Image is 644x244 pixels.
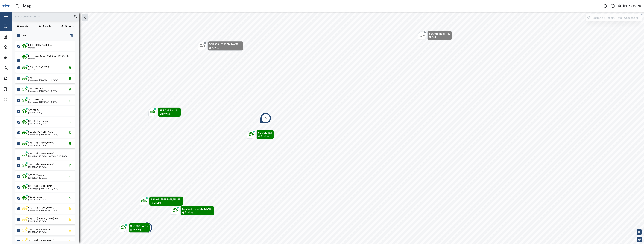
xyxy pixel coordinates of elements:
label: ALL [20,34,27,37]
div: Driving [185,211,193,214]
div: [GEOGRAPHIC_DATA], [GEOGRAPHIC_DATA] [28,155,68,157]
div: Parked [212,46,219,50]
div: Driving [261,135,269,138]
div: 3 [265,116,267,120]
div: Korobosea, [GEOGRAPHIC_DATA] [28,188,58,190]
div: SBS 026 [PERSON_NAME] [28,239,54,242]
div: SBS 028 [PERSON_NAME] [182,207,212,211]
div: SBS 005 [PERSON_NAME] [28,206,54,209]
div: L-4 Kondai Sorea ([GEOGRAPHIC_DATA]... [28,54,69,58]
div: SBS 35 Kilangit [28,195,43,199]
div: SBS 012 Tau [258,131,272,135]
div: [GEOGRAPHIC_DATA] [28,220,62,222]
div: Korobosea, [GEOGRAPHIC_DATA] [28,90,58,92]
div: [GEOGRAPHIC_DATA] [28,231,54,233]
div: SBS 016 Truck Roa [429,32,450,36]
div: Settings [10,97,23,102]
div: L-6 [PERSON_NAME] (... [28,65,52,68]
div: Map marker [418,31,452,40]
div: Tasks [10,87,20,91]
div: Korobosea, [GEOGRAPHIC_DATA] [28,133,58,135]
div: Map [23,3,32,9]
div: SBS 032 Saua Iru [160,108,179,112]
div: [GEOGRAPHIC_DATA] [28,166,54,168]
div: SBS 022 [PERSON_NAME] [151,197,181,201]
div: SBS 006 Crocs [28,87,43,90]
div: Map marker [119,223,150,233]
div: SBS 013 Truck Maro [28,119,48,123]
div: SBS 025 Campson Sapu... [28,228,54,231]
div: grid [15,40,79,241]
div: Map marker [148,107,181,117]
div: [GEOGRAPHIC_DATA] [28,112,47,114]
div: Reports [10,66,22,70]
div: Korobosea, [GEOGRAPHIC_DATA] [28,79,58,81]
div: [GEOGRAPHIC_DATA] [28,177,47,179]
div: SBS 001 [28,76,36,79]
div: SBS 032 Saua Iru [28,174,45,177]
div: Morobe [28,47,52,49]
div: Driving [133,228,141,231]
div: [GEOGRAPHIC_DATA] [28,199,47,200]
div: Alarms [10,76,21,81]
div: Map marker [260,113,271,124]
canvas: Map [12,12,644,244]
div: Map marker [171,206,214,215]
div: SBS 012 Tau [28,109,40,112]
div: Morobe [28,68,52,70]
div: Map marker [198,41,243,51]
div: SBS 023 [PERSON_NAME] [28,152,54,155]
button: [PERSON_NAME] [618,3,641,9]
span: Groups [65,25,74,28]
div: Driving [162,112,170,116]
div: SBS 009 [PERSON_NAME]... [209,42,242,46]
div: Korobosea, [GEOGRAPHIC_DATA] [28,209,58,211]
input: Search by People, Asset, Geozone or Place [586,14,642,21]
div: Sites [10,56,19,60]
div: SBS 028 [PERSON_NAME] [28,163,54,166]
div: Map marker [140,196,183,206]
div: SBS 007 [PERSON_NAME] (Port ... [28,217,62,220]
div: SBS 008 Borosi [28,98,44,101]
div: SBS 034 [PERSON_NAME] [28,185,54,188]
div: L-3 [PERSON_NAME] (... [28,44,52,47]
div: Assets [10,45,21,49]
div: Map marker [247,130,274,139]
div: [PERSON_NAME] [623,4,641,8]
div: [GEOGRAPHIC_DATA] [28,123,48,125]
div: Map marker [141,222,153,233]
div: SBS 008 Borosi [130,224,148,228]
div: Parked [432,36,439,39]
span: People [43,25,51,28]
img: Main Logo [2,2,10,10]
div: [GEOGRAPHIC_DATA] [28,144,54,146]
div: Dashboard [10,35,27,39]
div: SBS 022 [PERSON_NAME] [28,141,54,144]
input: Search assets or drivers [14,14,77,19]
div: Map [10,24,18,28]
div: Driving [154,201,161,205]
span: Assets [20,25,28,28]
div: Morobe [28,58,69,59]
div: SBS 018 [PERSON_NAME] [28,130,54,133]
div: Korobosea, [GEOGRAPHIC_DATA] [28,101,58,103]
